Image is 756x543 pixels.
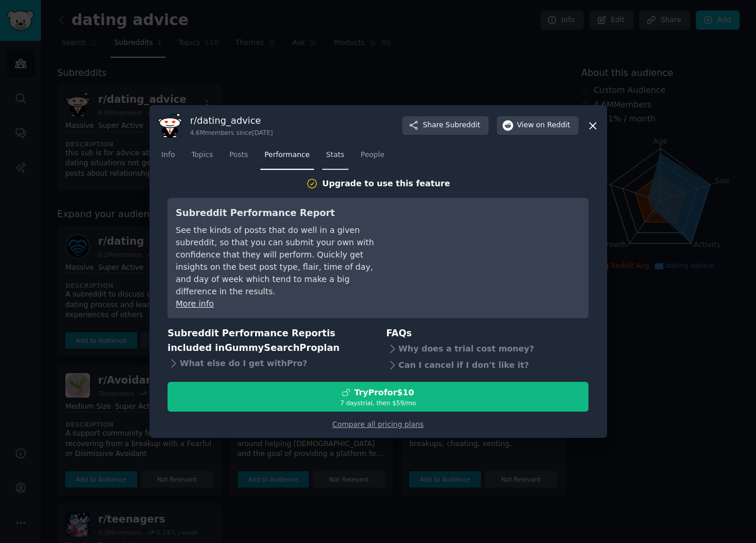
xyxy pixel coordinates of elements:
span: Stats [326,150,344,161]
span: on Reddit [536,120,570,131]
span: Share [423,120,480,131]
span: People [361,150,385,161]
span: View [517,120,570,131]
h3: Subreddit Performance Report [176,206,389,221]
a: Stats [322,146,349,170]
a: Info [158,146,179,170]
div: Try Pro for $10 [354,387,414,399]
a: Topics [187,146,217,170]
a: Performance [260,146,314,170]
button: Viewon Reddit [497,116,579,135]
span: GummySearch Pro [225,342,317,353]
div: What else do I get with Pro ? [168,355,370,371]
h3: r/ dating_advice [190,114,273,127]
span: Info [162,150,175,161]
div: 7 days trial, then $ 59 /mo [168,399,588,407]
div: Why does a trial cost money? [386,341,589,357]
a: Compare all pricing plans [332,420,423,429]
span: Performance [264,150,310,161]
a: Posts [225,146,252,170]
img: dating_advice [158,113,182,138]
button: TryProfor$107 daystrial, then $59/mo [168,382,588,412]
h3: Subreddit Performance Report is included in plan [168,326,370,355]
h3: FAQs [386,326,589,341]
iframe: YouTube video player [405,206,580,294]
span: Subreddit [445,120,480,131]
div: 4.6M members since [DATE] [190,128,273,137]
div: Upgrade to use this feature [322,177,450,190]
div: See the kinds of posts that do well in a given subreddit, so that you can submit your own with co... [176,224,389,298]
div: Can I cancel if I don't like it? [386,357,589,374]
button: ShareSubreddit [402,116,488,135]
a: People [357,146,389,170]
span: Posts [229,150,248,161]
span: Topics [191,150,213,161]
a: More info [176,299,214,308]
